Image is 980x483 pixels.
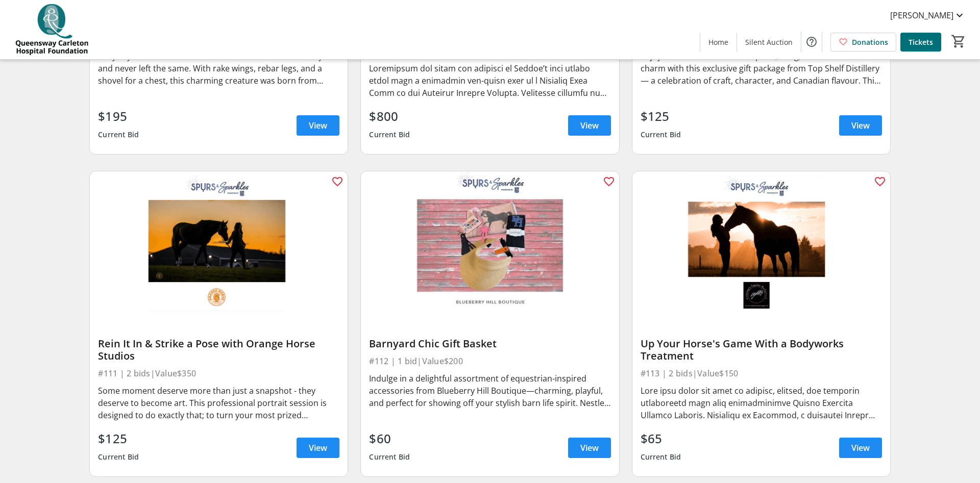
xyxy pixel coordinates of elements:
[641,107,681,125] div: $125
[839,438,882,458] a: View
[641,448,681,466] div: Current Bid
[98,385,339,421] div: Some moment deserve more than just a snapshot - they deserve to become art. This professional por...
[361,171,619,316] img: Barnyard Chic Gift Basket
[580,442,599,454] span: View
[852,37,888,47] span: Donations
[98,429,139,448] div: $125
[309,119,327,132] span: View
[700,33,737,52] a: Home
[909,37,933,47] span: Tickets
[580,119,599,132] span: View
[98,50,339,87] div: They say a curious bird wandered into a tool shed one day… and never left the same. With rake win...
[801,32,822,52] button: Help
[369,448,410,466] div: Current Bid
[874,175,886,188] mat-icon: favorite_outline
[369,62,610,99] div: Loremipsum dol sitam con adipisci el Seddoe’t inci utlabo etdol magn a enimadmin ven-quisn exer u...
[603,175,615,188] mat-icon: favorite_outline
[369,338,610,350] div: Barnyard Chic Gift Basket
[369,125,410,144] div: Current Bid
[641,338,882,362] div: Up Your Horse's Game With a Bodyworks Treatment
[6,4,97,55] img: QCH Foundation's Logo
[851,442,870,454] span: View
[851,119,870,132] span: View
[369,354,610,368] div: #112 | 1 bid | Value $200
[98,107,139,125] div: $195
[90,171,348,316] img: Rein It In & Strike a Pose with Orange Horse Studios
[900,33,941,52] a: Tickets
[839,115,882,136] a: View
[297,438,339,458] a: View
[568,438,611,458] a: View
[708,37,728,47] span: Home
[641,50,882,87] div: Enjoy a curated collection of spirits, swag, and small-batch charm with this exclusive gift packa...
[369,429,410,448] div: $60
[641,385,882,421] div: Lore ipsu dolor sit amet co adipisc, elitsed, doe temporin utlaboreetd magn aliq enimadminimve Qu...
[882,7,974,23] button: [PERSON_NAME]
[98,366,339,380] div: #111 | 2 bids | Value $350
[890,9,953,21] span: [PERSON_NAME]
[632,171,890,316] img: Up Your Horse's Game With a Bodyworks Treatment
[369,372,610,409] div: Indulge in a delightful assortment of equestrian-inspired accessories from Blueberry Hill Boutiqu...
[98,338,339,362] div: Rein It In & Strike a Pose with Orange Horse Studios
[949,32,968,50] button: Cart
[737,33,801,52] a: Silent Auction
[641,366,882,380] div: #113 | 2 bids | Value $150
[98,125,139,144] div: Current Bid
[98,448,139,466] div: Current Bid
[568,115,611,136] a: View
[309,442,327,454] span: View
[297,115,339,136] a: View
[745,37,793,47] span: Silent Auction
[331,175,344,188] mat-icon: favorite_outline
[641,125,681,144] div: Current Bid
[369,107,410,125] div: $800
[641,429,681,448] div: $65
[830,33,896,52] a: Donations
